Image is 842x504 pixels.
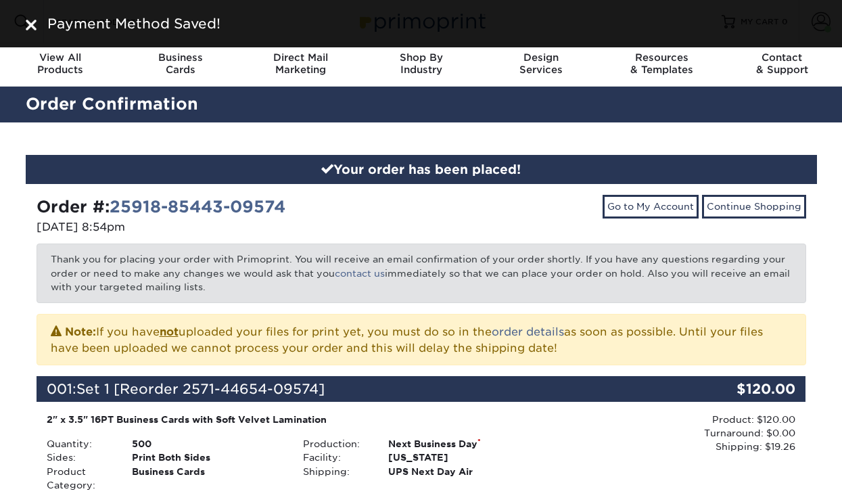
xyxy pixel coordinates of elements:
p: Thank you for placing your order with Primoprint. You will receive an email confirmation of your ... [37,244,806,302]
span: Set 1 [Reorder 2571-44654-09574] [76,381,325,397]
div: Production: [293,437,378,451]
div: & Templates [601,51,722,76]
div: Cards [120,51,241,76]
a: Contact& Support [722,43,842,87]
div: 2" x 3.5" 16PT Business Cards with Soft Velvet Lamination [47,413,540,426]
div: Product Category: [37,465,122,492]
img: close [26,20,37,30]
span: Business [120,51,241,64]
p: If you have uploaded your files for print yet, you must do so in the as soon as possible. Until y... [51,323,792,357]
div: Marketing [241,51,361,76]
div: UPS Next Day Air [378,465,549,478]
a: Continue Shopping [702,195,806,218]
div: Services [481,51,601,76]
span: Shop By [361,51,482,64]
a: Shop ByIndustry [361,43,482,87]
a: 25918-85443-09574 [110,197,285,216]
a: contact us [335,268,385,279]
div: Next Business Day [378,437,549,451]
div: Print Both Sides [122,451,293,464]
div: Facility: [293,451,378,464]
div: Product: $120.00 Turnaround: $0.00 Shipping: $19.26 [549,413,795,454]
span: Contact [722,51,842,64]
span: Resources [601,51,722,64]
div: $120.00 [678,376,806,402]
div: Quantity: [37,437,122,451]
div: Sides: [37,451,122,464]
div: Business Cards [122,465,293,492]
div: Industry [361,51,482,76]
div: Shipping: [293,465,378,478]
a: DesignServices [481,43,601,87]
span: Design [481,51,601,64]
div: Your order has been placed! [26,155,817,185]
div: 001: [37,376,678,402]
a: order details [492,325,564,338]
div: 500 [122,437,293,451]
div: [US_STATE] [378,451,549,464]
strong: Note: [65,325,96,338]
a: Go to My Account [603,195,699,218]
p: [DATE] 8:54pm [37,219,411,235]
strong: Order #: [37,197,285,216]
a: Direct MailMarketing [241,43,361,87]
a: Resources& Templates [601,43,722,87]
b: not [160,325,179,338]
h2: Order Confirmation [16,92,827,117]
span: Payment Method Saved! [47,16,220,32]
a: BusinessCards [120,43,241,87]
span: Direct Mail [241,51,361,64]
div: & Support [722,51,842,76]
